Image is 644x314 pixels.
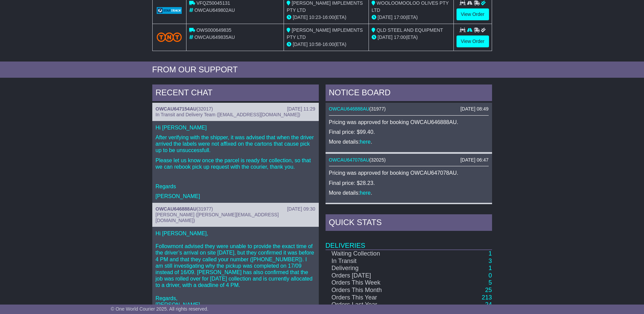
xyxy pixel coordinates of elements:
[457,35,489,47] a: View Order
[394,15,406,20] span: 17:00
[460,106,488,112] div: [DATE] 08:49
[326,287,426,294] td: Orders This Month
[152,65,492,75] div: FROM OUR SUPPORT
[196,27,231,33] span: OWS000649835
[326,233,492,250] td: Deliveries
[394,34,406,40] span: 17:00
[309,15,321,20] span: 10:23
[326,294,426,301] td: Orders This Year
[329,170,489,176] p: Pricing was approved for booking OWCAU647078AU.
[198,206,212,212] span: 31977
[287,206,315,212] div: [DATE] 09:30
[287,0,363,13] span: [PERSON_NAME] IMPLEMENTS PTY LTD
[287,106,315,112] div: [DATE] 11:29
[329,157,489,163] div: ( )
[156,157,315,170] p: Please let us know once the parcel is ready for collection, so that we can rebook pick up request...
[460,157,488,163] div: [DATE] 06:47
[152,84,319,103] div: RECENT CHAT
[309,42,321,47] span: 10:58
[156,230,315,308] p: Hi [PERSON_NAME], Followmont advised they were unable to provide the exact time of the driver’s a...
[329,106,489,112] div: ( )
[329,106,370,112] a: OWCAU646888AU
[156,106,197,112] a: OWCAU647154AU
[287,41,366,48] div: - (ETA)
[488,279,492,286] a: 5
[287,14,366,21] div: - (ETA)
[371,106,384,112] span: 31977
[156,206,315,212] div: ( )
[293,15,308,20] span: [DATE]
[485,301,492,308] a: 24
[156,183,315,190] p: Regards
[371,157,384,163] span: 32025
[488,265,492,271] a: 1
[157,32,182,42] img: TNT_Domestic.png
[326,272,426,280] td: Orders [DATE]
[287,27,363,40] span: [PERSON_NAME] IMPLEMENTS PTY LTD
[326,265,426,272] td: Delivering
[198,106,212,112] span: 32017
[326,84,492,103] div: NOTICE BOARD
[326,279,426,287] td: Orders This Week
[329,190,489,196] p: More details: .
[360,139,371,145] a: here
[194,34,235,40] span: OWCAU649835AU
[196,0,230,6] span: VFQZ50045131
[323,15,334,20] span: 16:00
[326,301,426,309] td: Orders Last Year
[488,258,492,264] a: 3
[156,112,301,117] span: In Transit and Delivery Team ([EMAIL_ADDRESS][DOMAIN_NAME])
[194,7,235,13] span: OWCAU649802AU
[326,214,492,233] div: Quick Stats
[156,134,315,154] p: After verifying with the shipper, it was advised that when the driver arrived the labels were not...
[329,180,489,186] p: Final price: $28.23.
[457,8,489,20] a: View Order
[156,106,315,112] div: ( )
[488,272,492,279] a: 0
[326,250,426,258] td: Waiting Collection
[360,190,371,196] a: here
[156,193,315,199] p: [PERSON_NAME]
[372,34,451,41] div: (ETA)
[378,34,393,40] span: [DATE]
[157,7,182,14] img: GetCarrierServiceLogo
[156,124,315,131] p: Hi [PERSON_NAME]
[111,306,208,312] span: © One World Courier 2025. All rights reserved.
[378,15,393,20] span: [DATE]
[329,157,370,163] a: OWCAU647078AU
[329,129,489,135] p: Final price: $99.40.
[329,119,489,125] p: Pricing was approved for booking OWCAU646888AU.
[323,42,334,47] span: 16:00
[156,206,197,212] a: OWCAU646888AU
[377,27,443,33] span: QLD STEEL AND EQUIPMENT
[326,258,426,265] td: In Transit
[156,212,279,223] span: [PERSON_NAME] ([PERSON_NAME][EMAIL_ADDRESS][DOMAIN_NAME])
[293,42,308,47] span: [DATE]
[372,14,451,21] div: (ETA)
[482,294,492,301] a: 213
[488,250,492,257] a: 1
[485,287,492,293] a: 25
[329,139,489,145] p: More details: .
[372,0,449,13] span: WOOLOOMOOLOO OLIVES PTY LTD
